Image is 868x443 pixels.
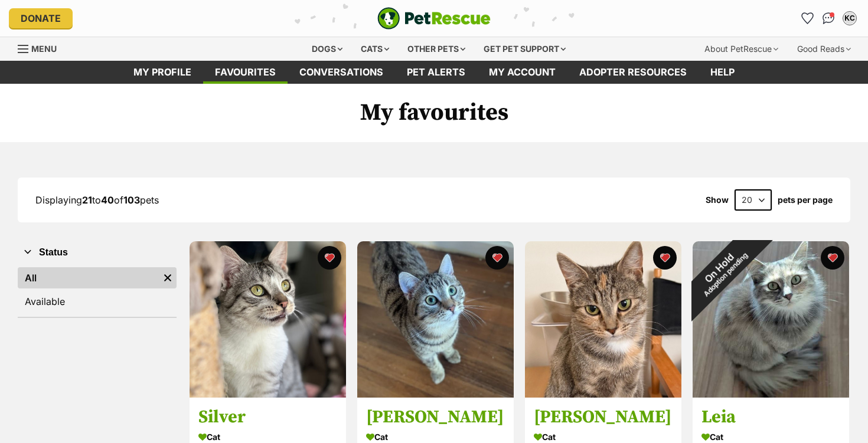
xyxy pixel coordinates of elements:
[525,241,681,398] img: Rosie
[288,61,395,84] a: conversations
[701,406,840,429] h3: Leia
[366,406,505,429] h3: [PERSON_NAME]
[821,246,844,270] button: favourite
[706,195,729,205] span: Show
[9,8,73,28] a: Donate
[101,194,114,206] strong: 40
[377,7,491,29] img: logo-e224e6f780fb5917bec1dbf3a21bbac754714ae5b6737aabdf751b685950b380.svg
[18,291,177,312] a: Available
[353,37,397,61] div: Cats
[534,406,673,429] h3: [PERSON_NAME]
[699,61,746,84] a: Help
[18,265,177,317] div: Status
[798,9,859,28] ul: Account quick links
[485,246,509,270] button: favourite
[123,194,140,206] strong: 103
[475,37,574,61] div: Get pet support
[798,9,817,28] a: Favourites
[377,7,491,29] a: PetRescue
[304,37,351,61] div: Dogs
[399,37,474,61] div: Other pets
[395,61,477,84] a: Pet alerts
[840,9,859,28] button: My account
[844,12,856,24] div: KC
[159,267,177,288] a: Remove filter
[31,44,57,54] span: Menu
[693,241,849,398] img: Leia
[823,12,835,24] img: chat-41dd97257d64d25036548639549fe6c8038ab92f7586957e7f3b1b290dea8141.svg
[693,388,849,400] a: On HoldAdoption pending
[82,194,92,206] strong: 21
[567,61,699,84] a: Adopter resources
[203,61,288,84] a: Favourites
[35,194,159,206] span: Displaying to of pets
[696,37,787,61] div: About PetRescue
[318,246,341,270] button: favourite
[778,195,833,205] label: pets per page
[702,251,749,298] span: Adoption pending
[789,37,859,61] div: Good Reads
[18,37,65,58] a: Menu
[18,267,159,288] a: All
[190,241,346,398] img: Silver
[819,9,838,28] a: Conversations
[357,241,514,398] img: Sam Winchester
[670,219,774,322] div: On Hold
[653,246,677,270] button: favourite
[198,406,337,429] h3: Silver
[477,61,567,84] a: My account
[122,61,203,84] a: My profile
[18,245,177,260] button: Status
